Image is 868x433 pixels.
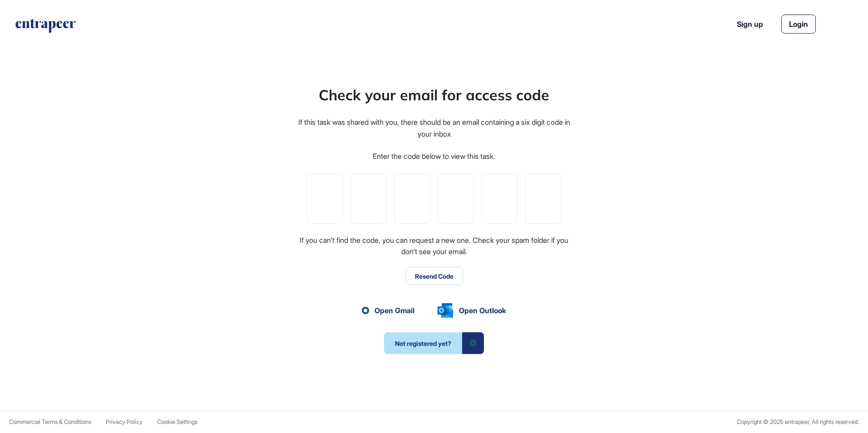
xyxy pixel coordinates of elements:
a: Not registered yet? [384,332,484,354]
div: If you can't find the code, you can request a new one. Check your spam folder if you don't see yo... [297,235,571,258]
div: Enter the code below to view this task. [373,151,495,162]
span: Not registered yet? [384,332,462,354]
span: Open Gmail [375,305,414,316]
div: If this task was shared with you, there should be an email containing a six digit code in your inbox [297,117,571,140]
a: Login [781,15,816,34]
a: Privacy Policy [106,418,143,425]
div: Check your email for access code [319,84,549,106]
a: Open Outlook [437,303,506,318]
a: Sign up [737,19,763,30]
a: entrapeer-logo [15,19,77,36]
span: Open Outlook [459,305,506,316]
button: Resend Code [405,267,463,285]
a: Cookie Settings [157,418,197,425]
a: Open Gmail [362,305,414,316]
a: Commercial Terms & Conditions [9,418,91,425]
div: Copyright © 2025 entrapeer, All rights reserved. [737,418,859,425]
